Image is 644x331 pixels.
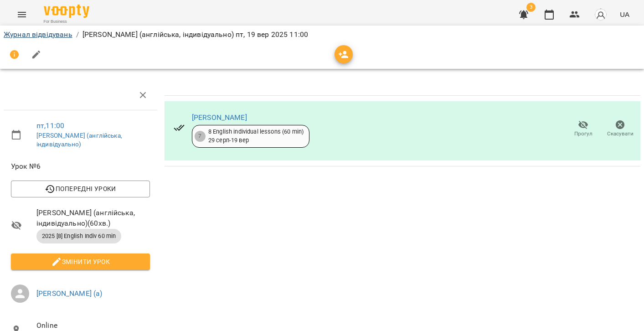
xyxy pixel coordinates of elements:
[11,253,150,270] button: Змінити урок
[11,4,33,26] button: Menu
[36,289,103,298] a: [PERSON_NAME] (а)
[36,132,122,148] a: [PERSON_NAME] (англійська, індивідуально)
[192,113,247,122] a: [PERSON_NAME]
[208,128,304,145] div: 8 English individual lessons (60 min) 29 серп - 19 вер
[195,131,206,142] div: 7
[620,10,629,19] span: UA
[594,8,607,21] img: avatar_s.png
[4,30,72,39] a: Журнал відвідувань
[18,256,143,267] span: Змінити урок
[44,5,89,18] img: Voopty Logo
[36,232,121,240] span: 2025 [8] English Indiv 60 min
[36,121,64,130] a: пт , 11:00
[44,19,89,25] span: For Business
[574,130,592,138] span: Прогул
[602,116,639,142] button: Скасувати
[526,3,536,12] span: 3
[607,130,634,138] span: Скасувати
[565,116,602,142] button: Прогул
[616,6,633,23] button: UA
[4,29,640,40] nav: breadcrumb
[18,183,143,194] span: Попередні уроки
[11,181,150,197] button: Попередні уроки
[82,29,308,40] p: [PERSON_NAME] (англійська, індивідуально) пт, 19 вер 2025 11:00
[11,161,150,172] span: Урок №6
[76,29,79,40] li: /
[36,207,150,229] span: [PERSON_NAME] (англійська, індивідуально) ( 60 хв. )
[36,320,150,331] span: Online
